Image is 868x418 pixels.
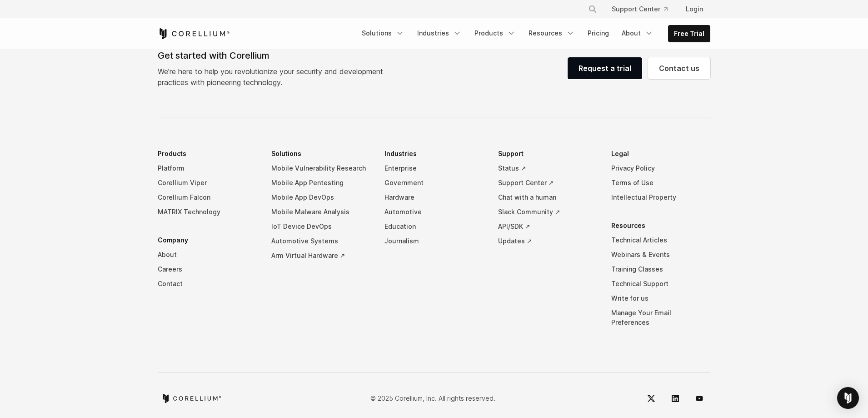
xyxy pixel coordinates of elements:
[611,190,710,205] a: Intellectual Property
[616,25,659,41] a: About
[271,176,370,190] a: Mobile App Pentesting
[370,393,495,403] p: © 2025 Corellium, Inc. All rights reserved.
[384,190,484,205] a: Hardware
[611,233,710,247] a: Technical Articles
[498,176,597,190] a: Support Center ↗
[668,25,710,42] a: Free Trial
[611,161,710,176] a: Privacy Policy
[582,25,614,41] a: Pricing
[384,161,484,176] a: Enterprise
[648,57,710,79] a: Contact us
[158,247,257,262] a: About
[158,66,390,88] p: We’re here to help you revolutionize your security and development practices with pioneering tech...
[611,247,710,262] a: Webinars & Events
[604,1,675,17] a: Support Center
[271,161,370,176] a: Mobile Vulnerability Research
[158,190,257,205] a: Corellium Falcon
[158,277,257,291] a: Contact
[158,146,710,343] div: Navigation Menu
[611,291,710,306] a: Write for us
[498,190,597,205] a: Chat with a human
[158,262,257,277] a: Careers
[158,205,257,219] a: MATRIX Technology
[384,176,484,190] a: Government
[384,219,484,234] a: Education
[498,205,597,219] a: Slack Community ↗
[498,234,597,248] a: Updates ↗
[158,49,390,62] div: Get started with Corellium
[271,219,370,234] a: IoT Device DevOps
[384,205,484,219] a: Automotive
[271,190,370,205] a: Mobile App DevOps
[469,25,521,41] a: Products
[271,248,370,263] a: Arm Virtual Hardware ↗
[158,161,257,176] a: Platform
[837,387,859,409] div: Open Intercom Messenger
[384,234,484,248] a: Journalism
[611,306,710,330] a: Manage Your Email Preferences
[568,57,642,79] a: Request a trial
[688,388,710,409] a: YouTube
[498,219,597,234] a: API/SDK ↗
[412,25,467,41] a: Industries
[611,176,710,190] a: Terms of Use
[523,25,580,41] a: Resources
[577,1,710,17] div: Navigation Menu
[356,25,710,42] div: Navigation Menu
[678,1,710,17] a: Login
[640,388,662,409] a: Twitter
[271,205,370,219] a: Mobile Malware Analysis
[584,1,601,17] button: Search
[611,277,710,291] a: Technical Support
[611,262,710,277] a: Training Classes
[498,161,597,176] a: Status ↗
[664,388,686,409] a: LinkedIn
[158,28,230,39] a: Corellium Home
[271,234,370,248] a: Automotive Systems
[356,25,410,41] a: Solutions
[161,394,222,403] a: Corellium home
[158,176,257,190] a: Corellium Viper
